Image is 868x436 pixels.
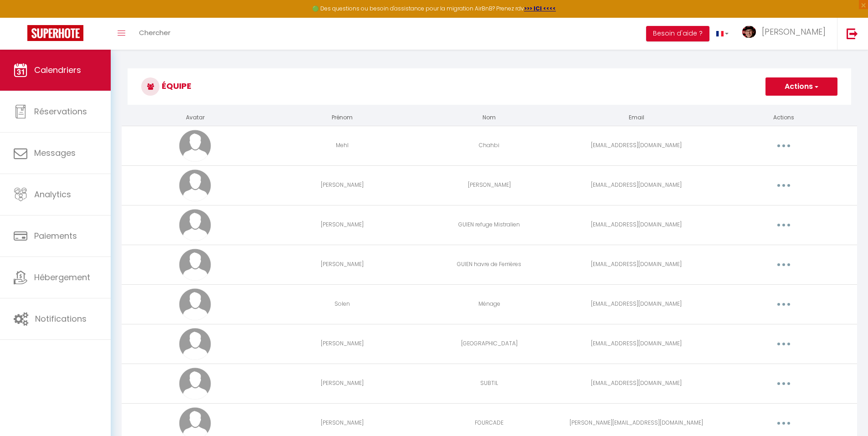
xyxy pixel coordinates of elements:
a: ... [PERSON_NAME] [735,18,837,50]
img: avatar.png [179,130,211,162]
img: Super Booking [27,25,83,41]
td: [PERSON_NAME] [269,205,416,245]
th: Actions [710,110,857,126]
th: Prénom [269,110,416,126]
td: [PERSON_NAME] [269,165,416,205]
a: >>> ICI <<<< [524,5,556,12]
td: [PERSON_NAME] [269,245,416,284]
th: Avatar [122,110,269,126]
img: logout [847,28,858,39]
td: Ménage [416,284,563,324]
td: [EMAIL_ADDRESS][DOMAIN_NAME] [563,165,710,205]
span: Messages [34,147,76,159]
img: avatar.png [179,169,211,201]
img: avatar.png [179,368,211,400]
td: Chahbi [416,126,563,165]
td: [EMAIL_ADDRESS][DOMAIN_NAME] [563,284,710,324]
th: Nom [416,110,563,126]
td: [EMAIL_ADDRESS][DOMAIN_NAME] [563,324,710,364]
img: ... [742,26,756,38]
button: Besoin d'aide ? [646,26,709,41]
img: avatar.png [179,249,211,281]
img: avatar.png [179,328,211,360]
td: [EMAIL_ADDRESS][DOMAIN_NAME] [563,245,710,284]
span: Paiements [34,230,77,241]
span: Notifications [35,313,87,324]
td: [EMAIL_ADDRESS][DOMAIN_NAME] [563,364,710,403]
td: GUIEN havre de Ferrières [416,245,563,284]
td: SUBTIL [416,364,563,403]
th: Email [563,110,710,126]
img: avatar.png [179,288,211,320]
td: [PERSON_NAME] [269,364,416,403]
span: Chercher [139,28,170,37]
td: [PERSON_NAME] [269,324,416,364]
td: Solen [269,284,416,324]
span: Réservations [34,106,87,117]
td: [EMAIL_ADDRESS][DOMAIN_NAME] [563,205,710,245]
td: [PERSON_NAME] [416,165,563,205]
a: Chercher [132,18,177,50]
td: GUIEN refuge Mistralien [416,205,563,245]
h3: Équipe [128,68,851,105]
span: [PERSON_NAME] [762,26,826,37]
span: Hébergement [34,272,90,283]
span: Calendriers [34,64,81,76]
td: Mehl [269,126,416,165]
img: avatar.png [179,209,211,241]
span: Analytics [34,189,71,200]
td: [GEOGRAPHIC_DATA] [416,324,563,364]
td: [EMAIL_ADDRESS][DOMAIN_NAME] [563,126,710,165]
button: Actions [765,77,837,96]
